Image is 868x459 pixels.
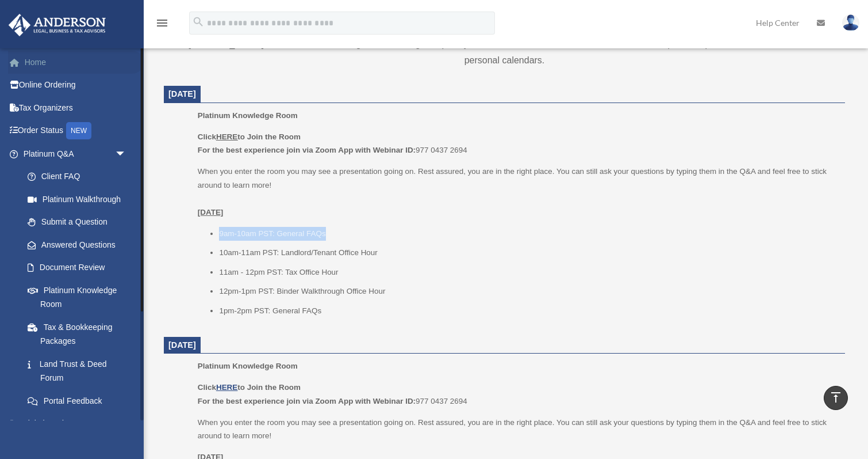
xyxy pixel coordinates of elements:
li: 10am-11am PST: Landlord/Tenant Office Hour [219,246,837,260]
span: arrow_drop_down [115,412,138,436]
span: Platinum Knowledge Room [198,362,298,370]
a: Home [8,51,144,74]
a: Answered Questions [16,233,144,256]
u: [DATE] [198,208,224,217]
span: arrow_drop_down [115,142,138,166]
a: HERE [216,383,237,392]
a: vertical_align_top [824,386,848,410]
a: menu [155,20,169,30]
p: 977 0437 2694 [198,130,837,157]
i: menu [155,16,169,30]
b: Click to Join the Room [198,132,301,141]
li: 12pm-1pm PST: Binder Walkthrough Office Hour [219,284,837,298]
a: Platinum Q&Aarrow_drop_down [8,142,144,165]
a: Platinum Walkthrough [16,188,144,211]
a: Portal Feedback [16,389,144,412]
a: Land Trust & Deed Forum [16,352,144,389]
a: Digital Productsarrow_drop_down [8,412,144,435]
p: 977 0437 2694 [198,381,837,408]
a: Submit a Question [16,211,144,234]
b: For the best experience join via Zoom App with Webinar ID: [198,397,416,405]
span: [DATE] [168,340,196,350]
img: User Pic [842,14,859,31]
li: 1pm-2pm PST: General FAQs [219,304,837,318]
span: [DATE] [168,89,196,98]
p: When you enter the room you may see a presentation going on. Rest assured, you are in the right p... [198,416,837,443]
a: Platinum Knowledge Room [16,279,138,316]
a: Tax & Bookkeeping Packages [16,316,144,352]
li: 9am-10am PST: General FAQs [219,227,837,241]
a: Online Ordering [8,74,144,97]
span: Platinum Knowledge Room [198,111,298,120]
b: For the best experience join via Zoom App with Webinar ID: [198,146,416,154]
a: Client FAQ [16,165,144,188]
p: When you enter the room you may see a presentation going on. Rest assured, you are in the right p... [198,165,837,219]
a: Document Review [16,256,144,279]
div: NEW [66,122,91,139]
i: vertical_align_top [829,390,843,404]
li: 11am - 12pm PST: Tax Office Hour [219,265,837,279]
b: Click to Join the Room [198,383,301,392]
i: search [192,16,205,28]
u: HERE [216,132,237,141]
img: Anderson Advisors Platinum Portal [5,14,109,36]
a: Order StatusNEW [8,119,144,143]
a: Tax Organizers [8,96,144,119]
